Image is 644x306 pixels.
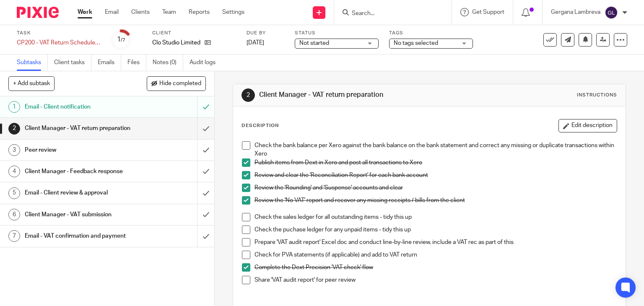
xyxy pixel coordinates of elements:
[558,119,617,132] button: Edit description
[25,144,134,156] h1: Peer review
[241,88,255,102] div: 2
[54,54,91,71] a: Client tasks
[241,122,279,129] p: Description
[254,238,617,246] p: Prepare 'VAT audit report' Excel doc and conduct line-by-line review, include a VAT rec as part o...
[159,80,201,87] span: Hide completed
[25,122,134,135] h1: Client Manager - VAT return preparation
[254,184,617,192] p: Review the 'Rounding' and 'Suspense' accounts and clear
[254,141,617,158] p: Check the bank balance per Xero against the bank balance on the bank statement and correct any mi...
[162,8,176,16] a: Team
[472,9,504,15] span: Get Support
[295,30,379,36] label: Status
[254,226,617,234] p: Check the puchase ledger for any unpaid items - tidy this up
[147,76,206,91] button: Hide completed
[254,276,617,284] p: Share 'VAT audit report' for peer review
[8,166,20,177] div: 4
[8,144,20,156] div: 3
[105,8,119,16] a: Email
[98,54,121,71] a: Emails
[389,30,473,36] label: Tags
[78,8,92,16] a: Work
[152,30,236,36] label: Client
[25,208,134,221] h1: Client Manager - VAT submission
[259,91,447,99] h1: Client Manager - VAT return preparation
[254,251,617,259] p: Check for PVA statements (if applicable) and add to VAT return
[8,101,20,113] div: 1
[17,54,48,71] a: Subtasks
[254,158,617,167] p: Publish items from Dext in Xero and post all transactions to Xero
[25,187,134,199] h1: Email - Client review & approval
[247,40,264,46] span: [DATE]
[17,7,59,18] img: Pixie
[577,92,617,99] div: Instructions
[299,40,329,46] span: Not started
[131,8,150,16] a: Clients
[153,54,183,71] a: Notes (0)
[8,187,20,199] div: 5
[254,263,617,272] p: Complete the Dext Precision 'VAT check' flow
[152,39,200,47] p: Clo Studio Limited
[17,30,101,36] label: Task
[254,171,617,179] p: Review and clear the 'Reconciliation Report' for each bank account
[25,101,134,113] h1: Email - Client notification
[247,30,284,36] label: Due by
[17,39,101,47] div: CP200 - VAT Return Schedule 1- Jan/Apr/Jul/Oct
[222,8,244,16] a: Settings
[351,10,426,18] input: Search
[551,8,600,16] p: Gergana Lambreva
[605,6,618,19] img: svg%3E
[254,213,617,221] p: Check the sales ledger for all outstanding items - tidy this up
[117,35,125,44] div: 1
[25,230,134,242] h1: Email - VAT confirmation and payment
[254,196,617,205] p: Review the 'No VAT' report and recover any missing receipts / bills from the client
[121,38,125,42] small: /7
[127,54,146,71] a: Files
[189,8,210,16] a: Reports
[394,40,438,46] span: No tags selected
[25,165,134,178] h1: Client Manager - Feedback response
[8,230,20,242] div: 7
[8,209,20,220] div: 6
[190,54,222,71] a: Audit logs
[8,76,55,91] button: + Add subtask
[8,123,20,135] div: 2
